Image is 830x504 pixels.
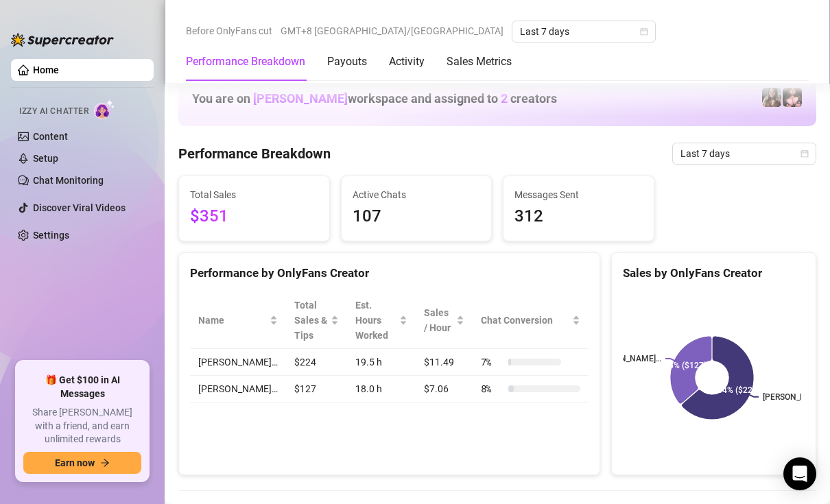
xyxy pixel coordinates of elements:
[447,53,512,70] div: Sales Metrics
[783,88,802,107] img: Ryann
[23,452,141,474] button: Earn nowarrow-right
[327,53,367,70] div: Payouts
[33,202,126,213] a: Discover Viral Videos
[253,91,348,106] span: [PERSON_NAME]
[190,264,589,283] div: Performance by OnlyFans Creator
[190,187,318,202] span: Total Sales
[501,91,508,106] span: 2
[294,298,328,343] span: Total Sales & Tips
[514,187,643,202] span: Messages Sent
[347,376,415,403] td: 18.0 h
[178,144,331,163] h4: Performance Breakdown
[19,105,88,118] span: Izzy AI Chatter
[762,88,781,107] img: Ryann
[192,91,557,106] h1: You are on workspace and assigned to creators
[33,230,69,241] a: Settings
[186,21,272,41] span: Before OnlyFans cut
[481,381,503,396] span: 8 %
[593,354,661,363] text: [PERSON_NAME]…
[783,457,816,490] div: Open Intercom Messenger
[424,305,453,335] span: Sales / Hour
[389,53,425,70] div: Activity
[55,457,95,468] span: Earn now
[33,175,104,186] a: Chat Monitoring
[640,27,648,36] span: calendar
[623,264,805,283] div: Sales by OnlyFans Creator
[416,292,473,349] th: Sales / Hour
[520,21,648,42] span: Last 7 days
[23,374,141,400] span: 🎁 Get $100 in AI Messages
[190,292,286,349] th: Name
[347,349,415,376] td: 19.5 h
[33,131,68,142] a: Content
[286,349,347,376] td: $224
[481,355,503,370] span: 7 %
[473,292,589,349] th: Chat Conversion
[281,21,503,41] span: GMT+8 [GEOGRAPHIC_DATA]/[GEOGRAPHIC_DATA]
[33,64,59,75] a: Home
[286,376,347,403] td: $127
[23,406,141,446] span: Share [PERSON_NAME] with a friend, and earn unlimited rewards
[100,458,110,468] span: arrow-right
[190,349,286,376] td: [PERSON_NAME]…
[190,204,318,230] span: $351
[680,143,808,164] span: Last 7 days
[481,313,569,328] span: Chat Conversion
[514,204,643,230] span: 312
[353,187,481,202] span: Active Chats
[353,204,481,230] span: 107
[33,153,58,164] a: Setup
[416,376,473,403] td: $7.06
[11,33,114,47] img: logo-BBDzfeDw.svg
[286,292,347,349] th: Total Sales & Tips
[186,53,305,70] div: Performance Breakdown
[416,349,473,376] td: $11.49
[801,149,809,158] span: calendar
[190,376,286,403] td: [PERSON_NAME]…
[94,99,115,119] img: AI Chatter
[198,313,267,328] span: Name
[355,298,396,343] div: Est. Hours Worked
